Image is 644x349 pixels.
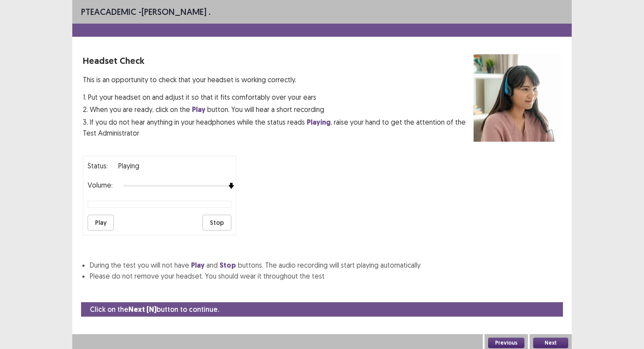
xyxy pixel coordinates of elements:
strong: Stop [219,261,236,270]
p: Volume: [88,180,113,190]
li: Please do not remove your headset. You should wear it throughout the test [90,271,561,281]
img: arrow-thumb [228,183,234,189]
button: Play [88,215,114,230]
img: headset test [474,54,561,142]
strong: Next (N) [128,305,156,314]
p: 1. Put your headset on and adjust it so that it fits comfortably over your ears [83,92,474,102]
p: Headset Check [83,54,474,67]
p: 2. When you are ready, click on the button. You will hear a short recording [83,104,474,115]
strong: Play [192,105,205,114]
p: This is an opportunity to check that your headset is working correctly. [83,74,474,85]
button: Next [533,338,568,348]
span: PTE academic [81,6,136,17]
strong: Playing [307,118,331,127]
p: Click on the button to continue. [90,304,219,315]
button: Stop [202,215,231,230]
p: - [PERSON_NAME] . [81,5,211,18]
p: 3. If you do not hear anything in your headphones while the status reads , raise your hand to get... [83,117,474,138]
p: Status: [88,161,108,171]
p: playing [118,161,139,171]
li: During the test you will not have and buttons. The audio recording will start playing automatically [90,260,561,271]
button: Previous [488,338,524,348]
strong: Play [191,261,205,270]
